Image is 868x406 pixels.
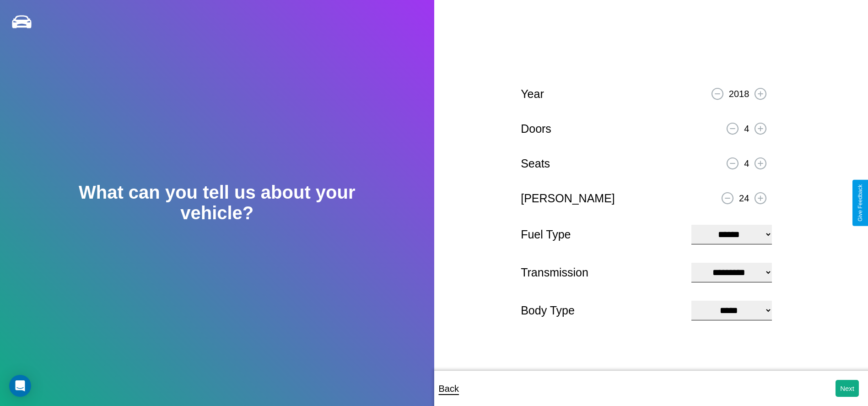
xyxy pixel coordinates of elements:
p: 24 [739,190,749,206]
p: Seats [521,153,550,174]
button: Next [836,380,859,397]
p: 2018 [729,86,749,102]
p: Body Type [521,300,682,321]
div: Give Feedback [857,184,863,222]
div: Open Intercom Messenger [9,375,31,397]
p: Year [521,84,544,104]
p: 4 [744,155,749,172]
p: Fuel Type [521,224,682,245]
p: Doors [521,119,551,139]
p: 4 [744,120,749,137]
p: Transmission [521,262,682,283]
p: Back [439,380,459,397]
p: [PERSON_NAME] [521,188,615,209]
h2: What can you tell us about your vehicle? [43,182,391,223]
